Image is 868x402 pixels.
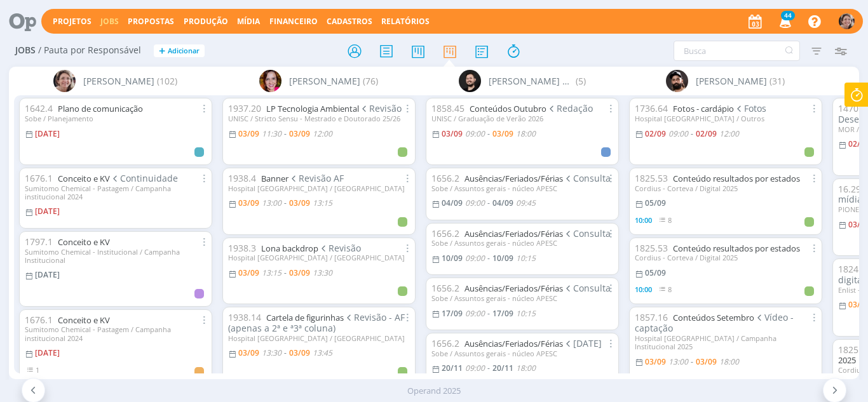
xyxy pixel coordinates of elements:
[431,349,613,358] div: Sobe / Assuntos gerais - núcleo APESC
[284,269,287,277] : -
[266,312,344,323] a: Cartela de figurinhas
[470,103,546,114] a: Conteúdos Outubro
[516,253,536,264] : 10:15
[635,253,817,262] div: Cordius - Corteva / Digital 2025
[465,363,485,373] : 09:00
[38,45,141,56] span: / Pauta por Responsável
[238,347,259,358] : 03/09
[839,13,855,29] img: A
[228,311,405,334] span: Revisão - AF (apenas a 2ª e ª3ª coluna)
[266,17,322,27] button: Financeiro
[97,17,123,27] button: Jobs
[58,236,110,248] a: Conceito e KV
[492,198,513,208] : 04/09
[35,269,60,280] : [DATE]
[238,128,259,139] : 03/09
[635,215,652,225] span: 10:00
[25,325,207,342] div: Sumitomo Chemical - Pastagem / Campanha institucional 2024
[487,255,490,262] : -
[696,74,767,88] span: [PERSON_NAME]
[313,128,332,139] : 12:00
[516,198,536,208] : 09:45
[261,243,318,254] a: Lona backdrop
[157,74,177,88] span: (102)
[489,74,573,88] span: [PERSON_NAME] Granata
[734,102,767,114] span: Fotos
[35,347,60,358] : [DATE]
[838,10,855,32] button: A
[838,183,866,195] span: 16.297
[673,243,800,254] a: Conteúdo resultados por estados
[668,215,672,225] span: 8
[487,365,490,372] : -
[25,314,53,326] span: 1676.1
[233,17,264,27] button: Mídia
[228,253,410,262] div: Hospital [GEOGRAPHIC_DATA] / [GEOGRAPHIC_DATA]
[645,356,666,367] : 03/09
[673,312,754,323] a: Conteúdos Setembro
[228,334,410,342] div: Hospital [GEOGRAPHIC_DATA] / [GEOGRAPHIC_DATA]
[492,308,513,319] : 17/09
[289,198,310,208] : 03/09
[284,349,287,357] : -
[289,347,310,358] : 03/09
[238,198,259,208] : 03/09
[228,114,410,123] div: UNISC / Stricto Sensu - Mestrado e Doutorado 25/26
[465,253,485,264] : 09:00
[563,227,611,239] span: Consulta
[487,130,490,138] : -
[238,267,259,278] : 03/09
[635,285,652,294] span: 10:00
[36,365,39,375] span: 1
[719,128,739,139] : 12:00
[313,198,332,208] : 13:15
[261,173,288,184] a: Banner
[259,70,281,92] img: B
[53,16,92,27] a: Projetos
[487,310,490,318] : -
[15,45,36,56] span: Jobs
[673,173,800,184] a: Conteúdo resultados por estados
[691,130,693,138] : -
[635,311,668,323] span: 1857.16
[771,10,797,33] button: 44
[635,334,817,351] div: Hospital [GEOGRAPHIC_DATA] / Campanha Institucional 2025
[442,198,463,208] : 04/09
[262,347,281,358] : 13:30
[563,282,611,294] span: Consulta
[666,70,688,92] img: B
[442,253,463,264] : 10/09
[168,47,200,55] span: Adicionar
[465,338,563,349] a: Ausências/Feriados/Férias
[492,128,513,139] : 03/09
[696,356,717,367] : 03/09
[262,128,281,139] : 11:30
[516,308,536,319] : 10:15
[431,239,613,247] div: Sobe / Assuntos gerais - núcleo APESC
[668,356,688,367] : 13:00
[35,206,60,217] : [DATE]
[228,242,256,254] span: 1938.3
[228,184,410,192] div: Hospital [GEOGRAPHIC_DATA] / [GEOGRAPHIC_DATA]
[381,16,430,27] a: Relatórios
[431,227,459,239] span: 1656.2
[546,102,593,114] span: Redação
[442,363,463,373] : 20/11
[668,285,672,294] span: 8
[487,199,490,207] : -
[318,242,362,254] span: Revisão
[284,130,287,138] : -
[25,184,207,201] div: Sumitomo Chemical - Pastagem / Campanha institucional 2024
[154,44,205,58] button: +Adicionar
[53,70,76,92] img: A
[25,114,207,123] div: Sobe / Planejamento
[492,253,513,264] : 10/09
[289,267,310,278] : 03/09
[25,102,53,114] span: 1642.4
[228,172,256,184] span: 1938.4
[313,347,332,358] : 13:45
[110,172,179,184] span: Continuidade
[25,248,207,264] div: Sumitomo Chemical - Institucional / Campanha Institucional
[442,308,463,319] : 17/09
[313,267,332,278] : 13:30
